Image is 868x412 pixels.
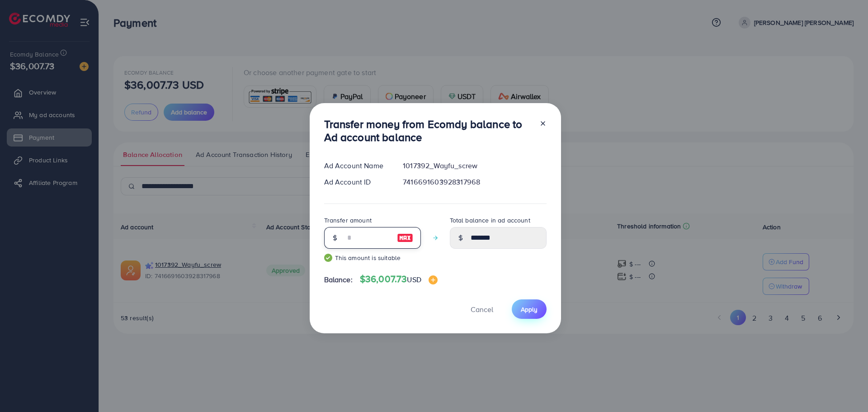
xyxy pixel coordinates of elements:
[459,299,505,319] button: Cancel
[407,275,421,284] span: USD
[324,275,353,285] span: Balance:
[324,216,372,225] label: Transfer amount
[396,161,553,171] div: 1017392_Wayfu_screw
[830,371,861,405] iframe: Chat
[317,177,396,187] div: Ad Account ID
[397,232,413,243] img: image
[471,304,493,314] span: Cancel
[360,274,438,285] h4: $36,007.73
[317,161,396,171] div: Ad Account Name
[450,216,530,225] label: Total balance in ad account
[324,253,421,262] small: This amount is suitable
[324,118,532,144] h3: Transfer money from Ecomdy balance to Ad account balance
[521,305,538,314] span: Apply
[429,275,438,284] img: image
[396,177,553,187] div: 7416691603928317968
[512,299,547,319] button: Apply
[324,254,332,262] img: guide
